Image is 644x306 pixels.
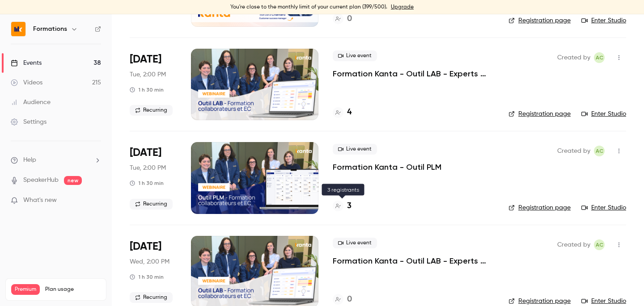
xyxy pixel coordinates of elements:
span: Created by [557,239,590,250]
a: Enter Studio [581,297,626,306]
div: Oct 21 Tue, 2:00 PM (Europe/Paris) [130,142,177,214]
span: [DATE] [130,239,161,254]
a: 0 [333,293,352,306]
span: Created by [557,146,590,156]
div: Oct 21 Tue, 2:00 PM (Europe/Paris) [130,49,177,120]
span: Help [23,155,36,165]
a: Enter Studio [581,16,626,25]
span: AC [596,239,603,250]
div: Settings [11,117,47,126]
span: Recurring [130,199,173,210]
span: Live event [333,144,377,155]
span: AC [596,52,603,63]
img: Formations [11,22,25,36]
span: Plan usage [45,286,101,293]
span: Anaïs Cachelou [594,146,605,156]
a: Formation Kanta - Outil PLM [333,162,441,172]
span: [DATE] [130,52,161,67]
a: 3 [333,200,352,212]
div: 1 h 30 min [130,86,164,93]
span: new [64,176,82,185]
span: Created by [557,52,590,63]
a: SpeakerHub [23,176,59,185]
span: Premium [11,284,40,295]
a: 0 [333,13,352,25]
a: Enter Studio [581,109,626,118]
div: 1 h 30 min [130,273,164,281]
a: Registration page [508,109,571,118]
div: 1 h 30 min [130,180,164,187]
span: Live event [333,50,377,61]
span: What's new [23,196,57,205]
span: AC [596,146,603,156]
h4: 4 [347,106,352,118]
h6: Formations [33,25,67,34]
span: Wed, 2:00 PM [130,257,169,266]
div: Videos [11,78,42,87]
span: Recurring [130,105,173,116]
a: Registration page [508,16,571,25]
span: Tue, 2:00 PM [130,70,166,79]
a: Registration page [508,203,571,212]
span: Live event [333,238,377,248]
a: 4 [333,106,352,118]
h4: 0 [347,293,352,306]
span: Anaïs Cachelou [594,239,605,250]
a: Formation Kanta - Outil LAB - Experts Comptables & Collaborateurs [333,68,494,79]
a: Formation Kanta - Outil LAB - Experts Comptables & Collaborateurs [333,256,494,266]
a: Registration page [508,297,571,306]
a: Enter Studio [581,203,626,212]
iframe: Noticeable Trigger [90,197,101,205]
span: Recurring [130,292,173,303]
span: Tue, 2:00 PM [130,163,166,172]
div: Audience [11,98,51,107]
div: Events [11,59,42,67]
h4: 0 [347,13,352,25]
span: [DATE] [130,146,161,160]
a: Upgrade [391,4,414,11]
h4: 3 [347,200,352,212]
span: Anaïs Cachelou [594,52,605,63]
li: help-dropdown-opener [11,155,101,165]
